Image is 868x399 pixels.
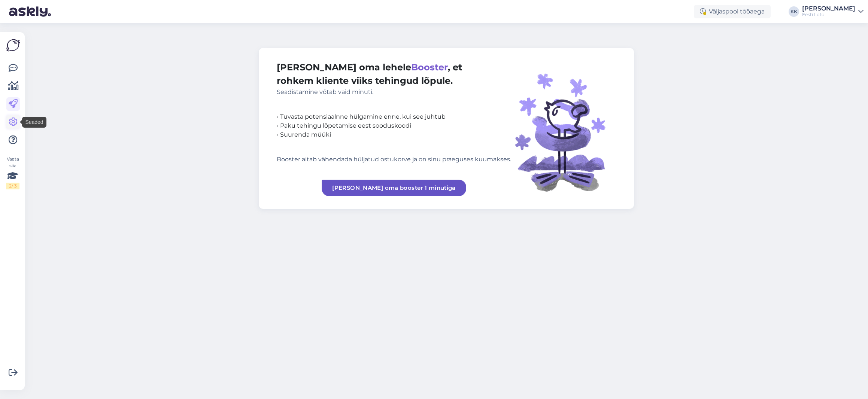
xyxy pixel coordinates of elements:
div: • Paku tehingu lõpetamise eest sooduskoodi [277,121,511,130]
a: [PERSON_NAME]Eesti Loto [802,6,864,18]
div: Vaata siia [6,156,19,189]
div: • Suurenda müüki [277,130,511,139]
div: Booster aitab vähendada hüljatud ostukorve ja on sinu praeguses kuumakses. [277,155,511,164]
div: [PERSON_NAME] oma lehele , et rohkem kliente viiks tehingud lõpule. [277,61,511,97]
div: Eesti Loto [802,12,855,18]
div: Seaded [22,117,46,128]
img: illustration [511,61,616,196]
a: [PERSON_NAME] oma booster 1 minutiga [322,180,466,196]
div: KK [789,6,799,17]
div: Seadistamine võtab vaid minuti. [277,88,511,97]
div: • Tuvasta potensiaalnne hülgamine enne, kui see juhtub [277,112,511,121]
img: Askly Logo [6,38,20,52]
div: 2 / 3 [6,183,19,189]
div: Väljaspool tööaega [694,5,771,18]
div: [PERSON_NAME] [802,6,855,12]
span: Booster [411,62,448,73]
